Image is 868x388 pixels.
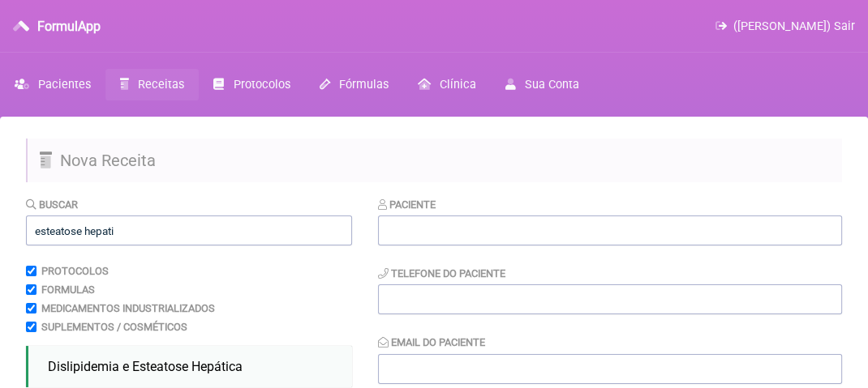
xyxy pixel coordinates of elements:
label: Suplementos / Cosméticos [41,321,187,333]
h3: FormulApp [37,19,101,34]
span: Sua Conta [525,78,579,92]
a: Protocolos [199,69,304,100]
label: Buscar [26,198,78,211]
a: Fórmulas [305,69,403,100]
label: Medicamentos Industrializados [41,302,215,314]
span: Dislipidemia e Esteatose Hepática [48,359,243,374]
input: exemplo: emagrecimento, ansiedade [26,215,352,245]
span: Receitas [138,78,184,92]
span: Pacientes [38,78,91,92]
h2: Nova Receita [26,139,842,182]
span: Clínica [440,78,476,92]
label: Protocolos [41,265,109,277]
a: ([PERSON_NAME]) Sair [715,19,855,33]
label: Paciente [378,198,436,211]
label: Formulas [41,284,95,296]
a: Clínica [403,69,491,100]
label: Telefone do Paciente [378,267,505,279]
a: Sua Conta [491,69,594,100]
span: Protocolos [234,78,290,92]
span: ([PERSON_NAME]) Sair [733,19,855,33]
label: Email do Paciente [378,336,485,348]
span: Fórmulas [339,78,389,92]
a: Receitas [105,69,199,100]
